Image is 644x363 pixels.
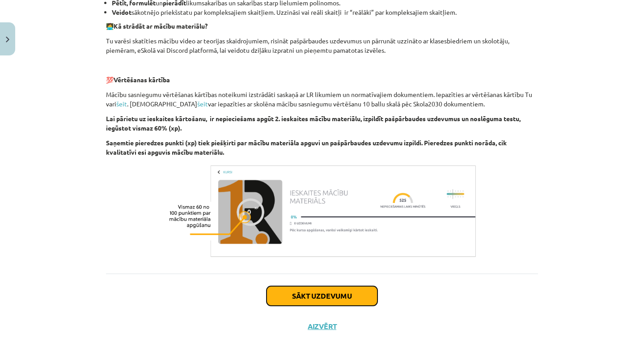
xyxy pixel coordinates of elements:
b: Vērtēšanas kārtība [114,76,170,84]
p: Mācību sasniegumu vērtēšanas kārtības noteikumi izstrādāti saskaņā ar LR likumiem un normatīvajie... [106,90,538,109]
button: Aizvērt [305,322,339,331]
p: 🧑‍💻 [106,21,538,31]
strong: Saņemtie pieredzes punkti (xp) tiek piešķirti par mācību materiāla apguvi un pašpārbaudes uzdevum... [106,139,507,156]
a: šeit [197,100,208,108]
b: Veidot [112,8,131,16]
strong: Kā strādāt ar mācību materiālu? [114,22,208,30]
img: icon-close-lesson-0947bae3869378f0d4975bcd49f059093ad1ed9edebbc8119c70593378902aed.svg [6,37,9,42]
a: šeit [116,100,127,108]
li: sākotnējo priekšstatu par kompleksajiem skaitļiem. Uzzināsi vai reāli skaitļi ir “reālāki” par ko... [112,8,538,17]
p: 💯 [106,75,538,84]
strong: Lai pārietu uz ieskaites kārtošanu, ir nepieciešams apgūt 2. ieskaites mācību materiālu, izpildīt... [106,114,521,132]
button: Sākt uzdevumu [267,286,377,306]
p: Tu varēsi skatīties mācību video ar teorijas skaidrojumiem, risināt pašpārbaudes uzdevumus un pār... [106,36,538,55]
